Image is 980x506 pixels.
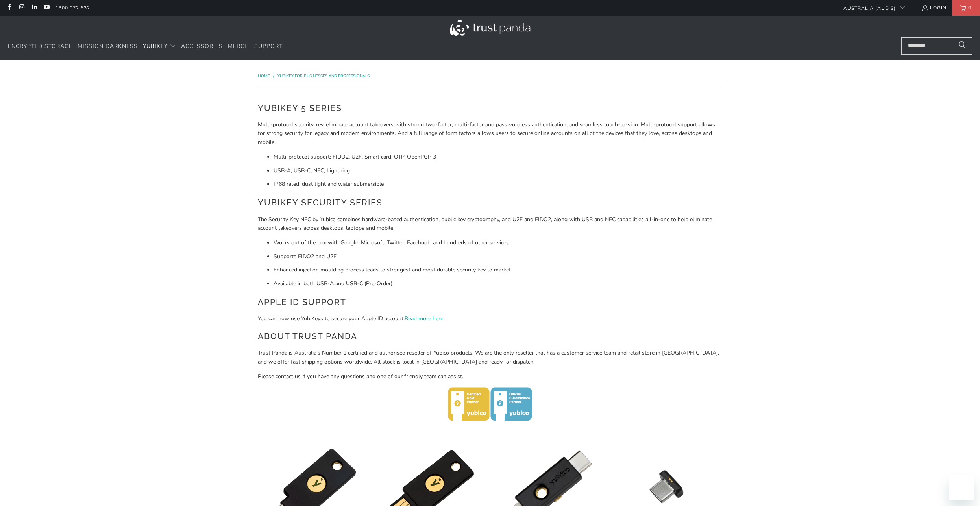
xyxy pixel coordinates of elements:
[181,42,223,50] span: Accessories
[55,4,90,12] a: 1300 072 632
[258,372,722,381] p: Please contact us if you have any questions and one of our friendly team can assist.
[6,5,13,11] a: Trust Panda Australia on Facebook
[258,102,722,114] h2: YubiKey 5 Series
[228,37,249,56] a: Merch
[277,73,370,79] a: YubiKey for Businesses and Professionals
[258,196,722,209] h2: YubiKey Security Series
[143,37,176,56] summary: YubiKey
[274,238,722,247] li: Works out of the box with Google, Microsoft, Twitter, Facebook, and hundreds of other services.
[254,42,283,50] span: Support
[921,4,947,12] a: Login
[274,266,722,274] li: Enhanced injection moulding process leads to strongest and most durable security key to market
[949,475,974,500] iframe: Button to launch messaging window
[181,37,223,56] a: Accessories
[8,37,72,56] a: Encrypted Storage
[31,5,37,11] a: Trust Panda Australia on LinkedIn
[952,37,972,55] button: Search
[258,296,722,308] h2: Apple ID Support
[405,315,443,322] a: Read more here
[254,37,283,56] a: Support
[258,349,722,366] p: Trust Panda is Australia's Number 1 certified and authorised reseller of Yubico products. We are ...
[901,37,972,55] input: Search...
[258,120,722,147] p: Multi-protocol security key, eliminate account takeovers with strong two-factor, multi-factor and...
[274,180,722,188] li: IP68 rated: dust tight and water submersible
[273,73,274,79] span: /
[78,37,138,56] a: Mission Darkness
[258,215,722,233] p: The Security Key NFC by Yubico combines hardware-based authentication, public key cryptography, a...
[143,42,168,50] span: YubiKey
[258,73,271,79] a: Home
[258,330,722,343] h2: About Trust Panda
[274,279,722,288] li: Available in both USB-A and USB-C (Pre-Order)
[274,166,722,175] li: USB-A, USB-C, NFC, Lightning
[274,252,722,261] li: Supports FIDO2 and U2F
[78,42,138,50] span: Mission Darkness
[258,314,722,323] p: You can now use YubiKeys to secure your Apple ID account. .
[8,37,283,56] nav: Translation missing: en.navigation.header.main_nav
[450,20,531,36] img: Trust Panda Australia
[274,153,722,161] li: Multi-protocol support; FIDO2, U2F, Smart card, OTP, OpenPGP 3
[258,73,270,79] span: Home
[43,5,50,11] a: Trust Panda Australia on YouTube
[8,42,72,50] span: Encrypted Storage
[228,42,249,50] span: Merch
[18,5,25,11] a: Trust Panda Australia on Instagram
